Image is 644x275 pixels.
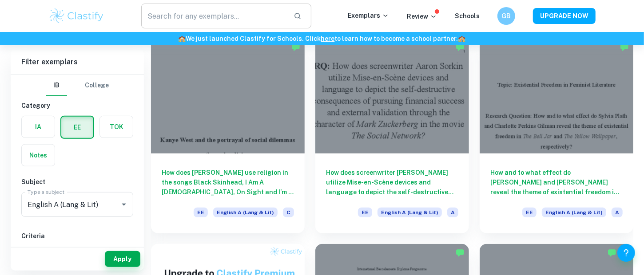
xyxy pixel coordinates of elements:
[118,198,130,211] button: Open
[291,43,300,51] img: Marked
[21,231,133,241] h6: Criteria
[608,248,616,257] img: Marked
[22,145,55,166] button: Notes
[458,35,466,42] span: 🏫
[456,43,465,51] img: Marked
[480,38,633,233] a: How and to what effect do [PERSON_NAME] and [PERSON_NAME] reveal the theme of existential freedom...
[85,75,109,96] button: College
[283,208,294,217] span: C
[179,35,186,42] span: 🏫
[348,11,389,20] p: Exemplars
[620,43,629,51] img: Marked
[11,50,144,75] h6: Filter exemplars
[533,8,596,24] button: UPGRADE NOW
[46,75,67,96] button: IB
[617,244,635,262] button: Help and Feedback
[407,12,437,21] p: Review
[105,251,140,267] button: Apply
[522,208,537,217] span: EE
[151,38,305,233] a: How does [PERSON_NAME] use religion in the songs Black Skinhead, I Am A [DEMOGRAPHIC_DATA], On Si...
[542,208,606,217] span: English A (Lang & Lit)
[321,35,335,42] a: here
[22,116,55,137] button: IA
[497,7,515,25] button: GB
[48,7,105,25] img: Clastify logo
[315,38,469,233] a: How does screenwriter [PERSON_NAME] utilize Mise-en-Scène devices and language to depict the self...
[46,75,109,96] div: Filter type choice
[61,117,93,138] button: EE
[2,34,642,43] h6: We just launched Clastify for Schools. Click to learn how to become a school partner.
[28,188,64,196] label: Type a subject
[358,208,372,217] span: EE
[612,208,623,217] span: A
[490,168,623,197] h6: How and to what effect do [PERSON_NAME] and [PERSON_NAME] reveal the theme of existential freedom...
[456,248,465,257] img: Marked
[447,208,458,217] span: A
[21,101,133,110] h6: Category
[378,208,442,217] span: English A (Lang & Lit)
[194,208,208,217] span: EE
[141,4,286,28] input: Search for any exemplars...
[501,11,512,21] h6: GB
[455,12,480,20] a: Schools
[100,116,133,137] button: TOK
[326,168,458,197] h6: How does screenwriter [PERSON_NAME] utilize Mise-en-Scène devices and language to depict the self...
[213,208,278,217] span: English A (Lang & Lit)
[21,177,133,187] h6: Subject
[162,168,294,197] h6: How does [PERSON_NAME] use religion in the songs Black Skinhead, I Am A [DEMOGRAPHIC_DATA], On Si...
